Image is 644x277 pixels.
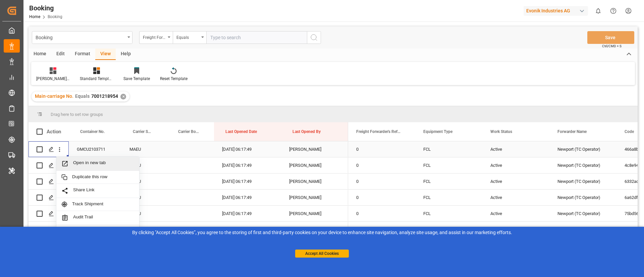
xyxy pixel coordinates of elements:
button: Help Center [606,3,621,18]
div: Format [70,49,95,60]
div: [DATE] 06:17:49 [214,222,281,237]
div: [DATE] 06:17:49 [214,157,281,173]
div: Evonik Industries AG [524,6,588,16]
div: Press SPACE to select this row. [29,157,348,174]
span: 7001218954 [91,93,118,99]
div: 0 [348,174,415,189]
div: Press SPACE to select this row. [29,174,348,190]
div: [PERSON_NAME] [281,206,348,221]
div: Active [482,157,549,173]
span: Drag here to set row groups [51,112,103,117]
span: Equals [75,93,90,99]
button: Accept All Cookies [295,250,349,258]
div: Newport (TC Operator) [549,157,616,173]
div: Newport (TC Operator) [549,222,616,237]
div: [PERSON_NAME] [281,141,348,157]
span: Code [625,129,634,134]
div: [PERSON_NAME] [281,222,348,237]
div: MAEU [121,190,167,205]
div: [DATE] 06:17:49 [214,206,281,221]
div: 0 [348,222,415,237]
span: Last Opened Date [225,129,257,134]
div: FCL [415,206,482,221]
div: [DATE] 06:17:49 [214,141,281,157]
div: Booking [36,33,125,41]
span: Container No. [80,129,105,134]
div: [DATE] 06:17:49 [214,190,281,205]
div: 0 [348,206,415,221]
div: By clicking "Accept All Cookies”, you agree to the storing of first and third-party cookies on yo... [5,229,639,236]
div: MAEU [121,222,167,237]
button: search button [307,31,321,44]
div: Reset Template [160,76,187,82]
div: MAEU [121,157,167,173]
span: Main-carriage No. [35,93,73,99]
button: Save [587,31,634,44]
button: open menu [32,31,132,44]
div: Press SPACE to select this row. [29,141,348,157]
div: GMCU2103711 [69,141,121,157]
div: Press SPACE to select this row. [29,206,348,222]
div: Press SPACE to select this row. [29,222,348,238]
button: show 0 new notifications [591,3,606,18]
div: Help [116,49,136,60]
div: Newport (TC Operator) [549,174,616,189]
div: Home [29,49,51,60]
div: View [95,49,116,60]
span: Carrier SCAC [133,129,153,134]
a: Home [29,14,40,19]
button: Evonik Industries AG [524,4,591,17]
input: Type to search [206,31,307,44]
span: Freight Forwarder's Reference No. [356,129,401,134]
div: Newport (TC Operator) [549,190,616,205]
div: [PERSON_NAME] [281,174,348,189]
div: FCL [415,174,482,189]
span: Carrier Booking No. [178,129,200,134]
span: Last Opened By [292,129,321,134]
div: Newport (TC Operator) [549,206,616,221]
button: open menu [139,31,173,44]
div: 0 [348,157,415,173]
div: FCL [415,141,482,157]
span: Equipment Type [423,129,452,134]
div: Active [482,222,549,237]
div: Freight Forwarder's Reference No. [143,33,166,41]
span: Forwarder Name [557,129,587,134]
div: Booking [29,3,62,13]
div: Active [482,206,549,221]
div: MAEU [121,206,167,221]
div: MAEU [121,141,167,157]
div: 0 [348,141,415,157]
div: MAEU [121,174,167,189]
div: 0 [348,190,415,205]
div: FCL [415,222,482,237]
div: Edit [51,49,70,60]
div: [PERSON_NAME] M [36,76,70,82]
span: Ctrl/CMD + S [602,44,622,49]
span: Work Status [490,129,512,134]
div: Active [482,141,549,157]
button: open menu [173,31,206,44]
div: Save Template [123,76,150,82]
div: Standard Templates [80,76,113,82]
div: FCL [415,157,482,173]
div: Newport (TC Operator) [549,141,616,157]
div: ✕ [120,94,126,99]
div: Active [482,190,549,205]
div: [DATE] 06:17:49 [214,174,281,189]
div: [PERSON_NAME] [281,190,348,205]
div: [PERSON_NAME] [281,157,348,173]
div: Press SPACE to select this row. [29,190,348,206]
div: Action [47,129,61,135]
div: Active [482,174,549,189]
div: FCL [415,190,482,205]
div: Equals [176,33,199,41]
